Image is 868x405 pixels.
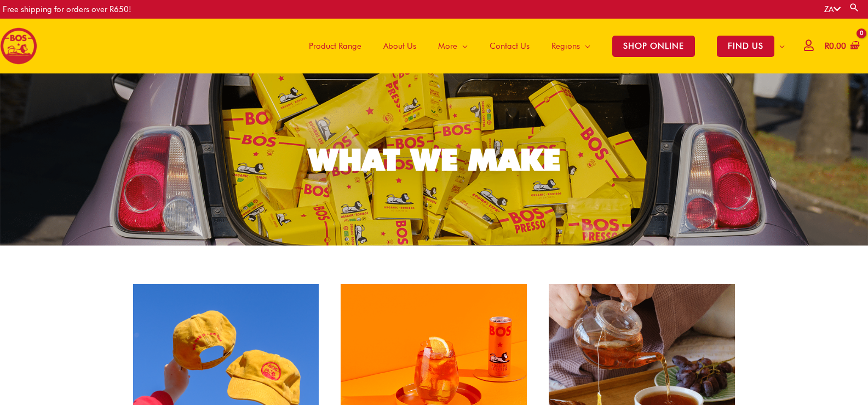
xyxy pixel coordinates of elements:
div: WHAT WE MAKE [308,145,560,175]
span: FIND US [717,36,774,57]
a: ZA [824,4,841,14]
a: SHOP ONLINE [601,19,706,73]
span: Regions [551,30,580,62]
span: More [438,30,457,62]
span: R [825,41,829,51]
bdi: 0.00 [825,41,846,51]
span: SHOP ONLINE [612,36,695,57]
a: About Us [372,19,427,73]
a: Product Range [298,19,372,73]
span: About Us [383,30,416,62]
a: Contact Us [479,19,541,73]
a: Regions [541,19,601,73]
span: Contact Us [490,30,530,62]
a: View Shopping Cart, empty [823,34,860,59]
nav: Site Navigation [290,19,796,73]
span: Product Range [309,30,361,62]
a: Search button [849,2,860,13]
a: More [427,19,479,73]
